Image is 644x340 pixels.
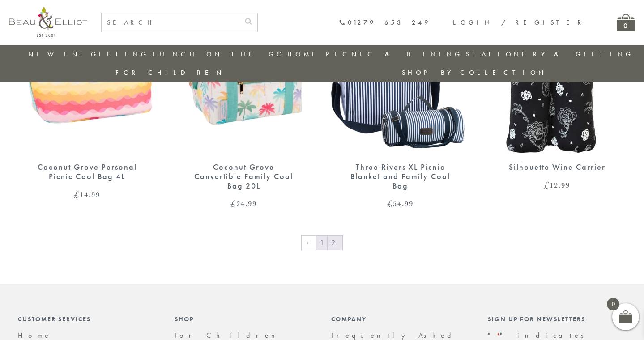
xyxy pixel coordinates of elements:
span: £ [230,198,236,209]
a: Login / Register [453,18,585,27]
span: 0 [607,298,619,310]
bdi: 12.99 [544,180,570,190]
div: Company [331,315,470,323]
bdi: 54.99 [387,198,414,209]
div: Customer Services [18,315,157,323]
a: Stationery & Gifting [466,50,634,59]
a: For Children [115,68,224,77]
a: Shop by collection [402,68,546,77]
a: Gifting [91,50,149,59]
span: £ [74,189,80,200]
a: Picnic & Dining [326,50,463,59]
span: £ [544,180,550,190]
div: Shop [175,315,313,323]
a: Lunch On The Go [152,50,285,59]
div: Sign up for newsletters [488,315,627,323]
a: Page 1 [316,236,327,250]
a: Home [18,331,51,340]
span: Page 2 [328,236,342,250]
bdi: 24.99 [230,198,257,209]
a: 01279 653 249 [339,19,431,26]
a: Home [287,50,323,59]
img: logo [9,7,87,37]
nav: Product Pagination [18,235,627,253]
a: New in! [28,50,88,59]
a: ← [302,236,316,250]
div: Coconut Grove Personal Picnic Cool Bag 4L [34,163,141,181]
div: Coconut Grove Convertible Family Cool Bag 20L [190,163,298,190]
a: 0 [617,14,635,31]
div: Silhouette Wine Carrier [503,163,611,172]
div: Three Rivers XL Picnic Blanket and Family Cool Bag [347,163,454,190]
a: For Children [175,331,282,340]
bdi: 14.99 [74,189,100,200]
span: £ [387,198,393,209]
input: SEARCH [102,13,239,32]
